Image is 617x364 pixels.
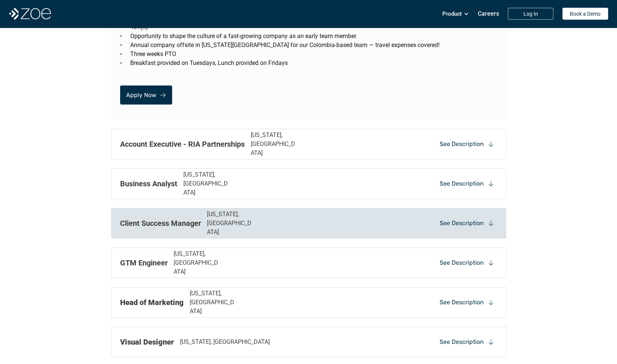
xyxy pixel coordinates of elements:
[523,11,538,17] p: Log In
[442,8,462,19] p: Product
[120,139,245,150] p: Account Executive - RIA Partnerships
[120,337,174,346] strong: Visual Designer
[120,218,201,229] p: Client Success Manager
[120,178,177,189] p: Business Analyst
[251,131,298,158] p: [US_STATE], [GEOGRAPHIC_DATA]
[440,338,484,346] p: See Description
[508,8,553,20] a: Log In
[440,219,484,227] p: See Description
[183,170,231,197] p: [US_STATE], [GEOGRAPHIC_DATA]
[190,289,237,316] p: [US_STATE], [GEOGRAPHIC_DATA]
[130,50,497,59] p: Three weeks PTO
[562,8,608,20] a: Book a Demo
[207,210,254,237] p: [US_STATE], [GEOGRAPHIC_DATA]
[180,337,270,346] p: [US_STATE], [GEOGRAPHIC_DATA]
[478,10,499,17] p: Careers
[174,249,221,276] p: [US_STATE], [GEOGRAPHIC_DATA]
[440,140,484,148] p: See Description
[120,85,172,105] a: Apply Now
[120,257,168,268] p: GTM Engineer
[440,180,484,188] p: See Description
[440,298,484,307] p: See Description
[130,41,497,50] p: Annual company offsite in [US_STATE][GEOGRAPHIC_DATA] for our Colombia-based team — travel expens...
[130,59,497,68] p: Breakfast provided on Tuesdays, Lunch provided on Fridays
[440,259,484,267] p: See Description
[130,32,497,41] p: Opportunity to shape the culture of a fast-growing company as an early team member.
[120,298,184,307] strong: Head of Marketing
[126,91,156,99] p: Apply Now
[570,11,601,17] p: Book a Demo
